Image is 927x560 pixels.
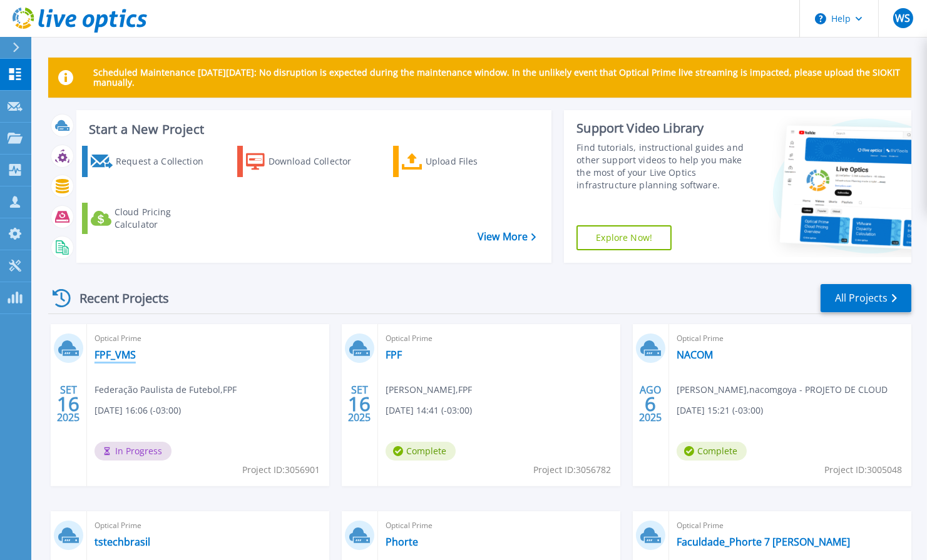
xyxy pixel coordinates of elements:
[95,349,136,361] a: FPF_VMS
[48,283,186,313] div: Recent Projects
[386,442,456,461] span: Complete
[95,332,322,345] span: Optical Prime
[116,149,207,174] div: Request a Collection
[576,141,750,191] div: Find tutorials, instructional guides and other support videos to help you make the most of your L...
[677,349,713,361] a: NACOM
[895,13,910,23] span: WS
[533,463,611,477] span: Project ID: 3056782
[824,463,902,477] span: Project ID: 3005048
[677,536,850,548] a: Faculdade_Phorte 7 [PERSON_NAME]
[645,399,656,409] span: 6
[638,381,662,427] div: AGO 2025
[393,146,521,177] a: Upload Files
[677,519,904,532] span: Optical Prime
[95,536,150,548] a: tstechbrasil
[93,68,901,88] p: Scheduled Maintenance [DATE][DATE]: No disruption is expected during the maintenance window. In t...
[348,399,371,409] span: 16
[89,123,535,136] h3: Start a New Project
[56,381,80,427] div: SET 2025
[386,332,613,345] span: Optical Prime
[347,381,371,427] div: SET 2025
[576,225,672,250] a: Explore Now!
[426,149,518,174] div: Upload Files
[821,284,911,312] a: All Projects
[677,383,888,397] span: [PERSON_NAME] , nacomgoya - PROJETO DE CLOUD
[386,383,472,397] span: [PERSON_NAME] , FPF
[82,203,210,234] a: Cloud Pricing Calculator
[95,383,237,397] span: Federação Paulista de Futebol , FPF
[115,206,207,231] div: Cloud Pricing Calculator
[57,399,79,409] span: 16
[677,332,904,345] span: Optical Prime
[237,146,366,177] a: Download Collector
[386,349,402,361] a: FPF
[95,442,172,461] span: In Progress
[82,146,210,177] a: Request a Collection
[386,404,472,417] span: [DATE] 14:41 (-03:00)
[95,404,181,417] span: [DATE] 16:06 (-03:00)
[95,519,322,532] span: Optical Prime
[576,120,750,136] div: Support Video Library
[269,149,363,174] div: Download Collector
[677,404,763,417] span: [DATE] 15:21 (-03:00)
[677,442,747,461] span: Complete
[478,231,536,243] a: View More
[386,519,613,532] span: Optical Prime
[242,463,320,477] span: Project ID: 3056901
[386,536,418,548] a: Phorte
